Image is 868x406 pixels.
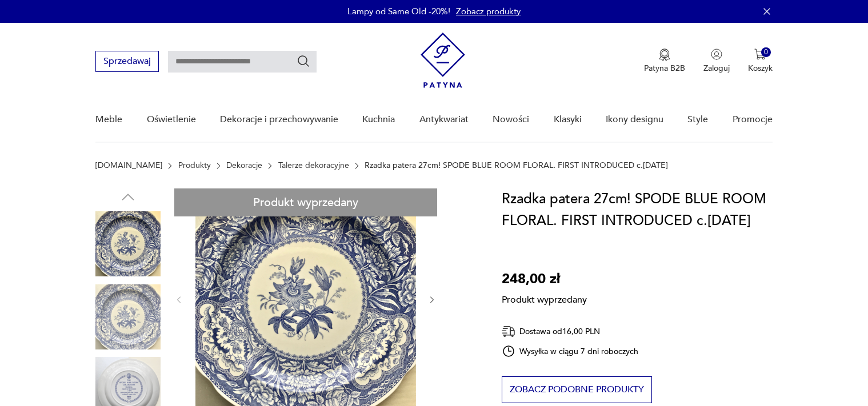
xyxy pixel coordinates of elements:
[554,98,582,142] a: Klasyki
[659,49,670,61] img: Ikona medalu
[95,98,122,142] a: Meble
[644,49,685,74] a: Ikona medaluPatyna B2B
[502,324,515,339] img: Ikona dostawy
[456,6,521,17] a: Zobacz produkty
[502,290,587,306] p: Produkt wyprzedany
[748,49,773,74] button: 0Koszyk
[703,63,730,74] p: Zaloguj
[754,49,766,60] img: Ikona koszyka
[297,54,310,68] button: Szukaj
[703,49,730,74] button: Zaloguj
[606,98,663,142] a: Ikony designu
[502,188,773,232] h1: Rzadka patera 27cm! SPODE BLUE ROOM FLORAL. FIRST INTRODUCED c.[DATE]
[493,98,529,142] a: Nowości
[502,268,587,290] p: 248,00 zł
[347,6,450,17] p: Lampy od Same Old -20%!
[502,324,639,339] div: Dostawa od 16,00 PLN
[278,161,349,170] a: Talerze dekoracyjne
[226,161,262,170] a: Dekoracje
[711,49,722,60] img: Ikonka użytkownika
[95,161,162,170] a: [DOMAIN_NAME]
[502,376,652,403] button: Zobacz podobne produkty
[687,98,708,142] a: Style
[147,98,196,142] a: Oświetlenie
[95,51,159,72] button: Sprzedawaj
[365,161,668,170] p: Rzadka patera 27cm! SPODE BLUE ROOM FLORAL. FIRST INTRODUCED c.[DATE]
[644,49,685,74] button: Patyna B2B
[502,344,639,358] div: Wysyłka w ciągu 7 dni roboczych
[362,98,395,142] a: Kuchnia
[421,33,465,88] img: Patyna - sklep z meblami i dekoracjami vintage
[644,63,685,74] p: Patyna B2B
[761,47,771,57] div: 0
[178,161,211,170] a: Produkty
[95,58,159,66] a: Sprzedawaj
[419,98,469,142] a: Antykwariat
[220,98,338,142] a: Dekoracje i przechowywanie
[748,63,773,74] p: Koszyk
[733,98,773,142] a: Promocje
